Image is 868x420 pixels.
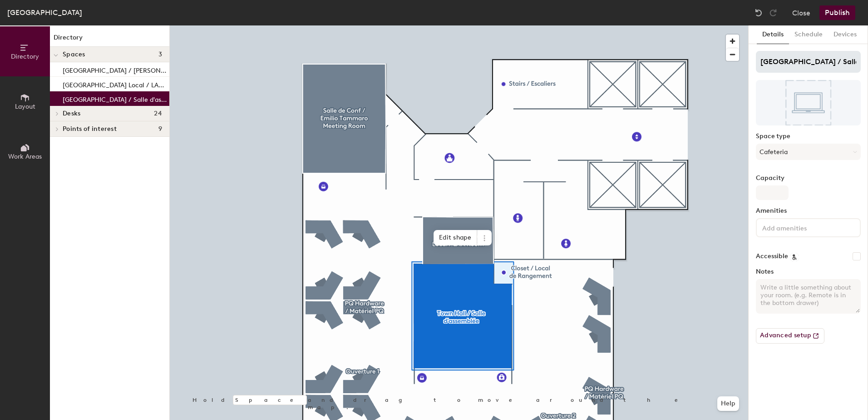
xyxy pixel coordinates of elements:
span: 3 [158,51,162,58]
span: Desks [63,110,80,117]
button: Details [757,25,789,44]
label: Notes [756,268,861,275]
img: The space named Town Hall / Salle d'assemblée [756,80,861,125]
button: Cafeteria [756,144,861,160]
label: Accessible [756,253,788,260]
img: Redo [769,8,778,17]
button: Help [717,396,739,411]
label: Space type [756,133,861,140]
span: Points of interest [63,125,117,133]
button: Advanced setup [756,328,824,344]
p: [GEOGRAPHIC_DATA] / Salle d'assemblée [63,93,168,104]
span: Layout [15,103,35,110]
button: Devices [828,25,862,44]
label: Capacity [756,175,861,182]
img: Undo [754,8,763,17]
div: [GEOGRAPHIC_DATA] [7,7,82,18]
span: Work Areas [8,153,42,160]
span: Spaces [63,51,85,58]
span: 24 [154,110,162,117]
button: Schedule [789,25,828,44]
span: Edit shape [434,230,477,245]
button: Publish [819,5,855,20]
span: 9 [158,125,162,133]
p: [GEOGRAPHIC_DATA] Local / LAN Room [63,79,168,89]
h1: Directory [50,33,169,47]
span: Directory [11,53,39,60]
label: Amenities [756,207,861,215]
p: [GEOGRAPHIC_DATA] / [PERSON_NAME] Meeting Room [63,64,168,75]
input: Add amenities [760,222,842,233]
button: Close [792,5,810,20]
